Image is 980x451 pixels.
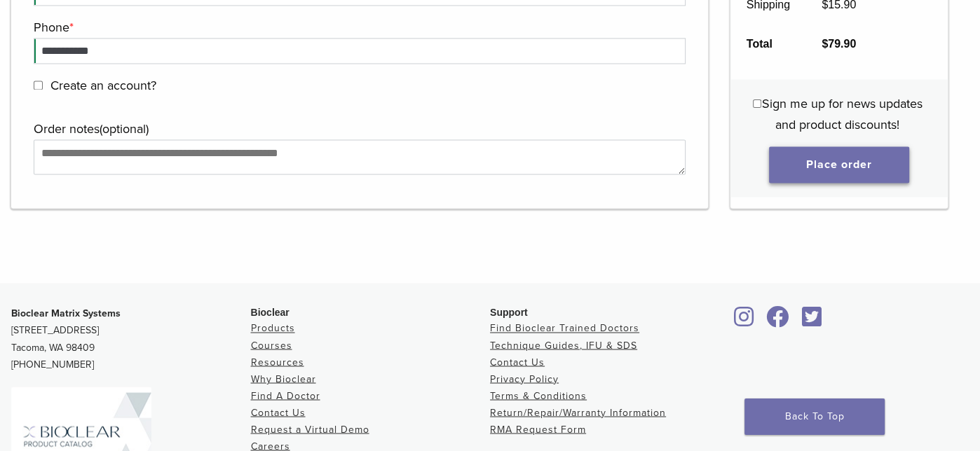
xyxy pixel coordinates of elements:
bdi: 79.90 [822,37,856,49]
input: Create an account? [34,81,43,90]
a: Return/Repair/Warranty Information [490,406,666,418]
span: Sign me up for news updates and product discounts! [761,96,922,132]
a: Bioclear [762,314,794,328]
a: Contact Us [490,356,545,368]
a: Bioclear [730,314,759,328]
span: Bioclear [251,307,290,318]
strong: Bioclear Matrix Systems [11,307,121,319]
a: Why Bioclear [251,373,316,384]
a: Request a Virtual Demo [251,423,369,435]
span: (optional) [100,121,149,137]
a: RMA Request Form [490,423,586,435]
span: Create an account? [50,78,156,93]
input: Sign me up for news updates and product discounts! [753,99,762,108]
span: $ [822,37,828,49]
a: Technique Guides, IFU & SDS [490,339,637,351]
a: Bioclear [797,314,826,328]
a: Back To Top [744,398,885,435]
span: Support [490,307,528,318]
a: Privacy Policy [490,373,559,384]
a: Find Bioclear Trained Doctors [490,322,639,334]
a: Resources [251,356,304,368]
a: Contact Us [251,406,306,418]
a: Products [251,322,295,334]
th: Total [730,24,806,63]
a: Courses [251,339,292,351]
a: Find A Doctor [251,389,320,401]
a: Terms & Conditions [490,389,587,401]
label: Order notes [34,118,682,139]
label: Phone [34,17,682,38]
button: Place order [769,146,909,183]
p: [STREET_ADDRESS] Tacoma, WA 98409 [PHONE_NUMBER] [11,305,251,373]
